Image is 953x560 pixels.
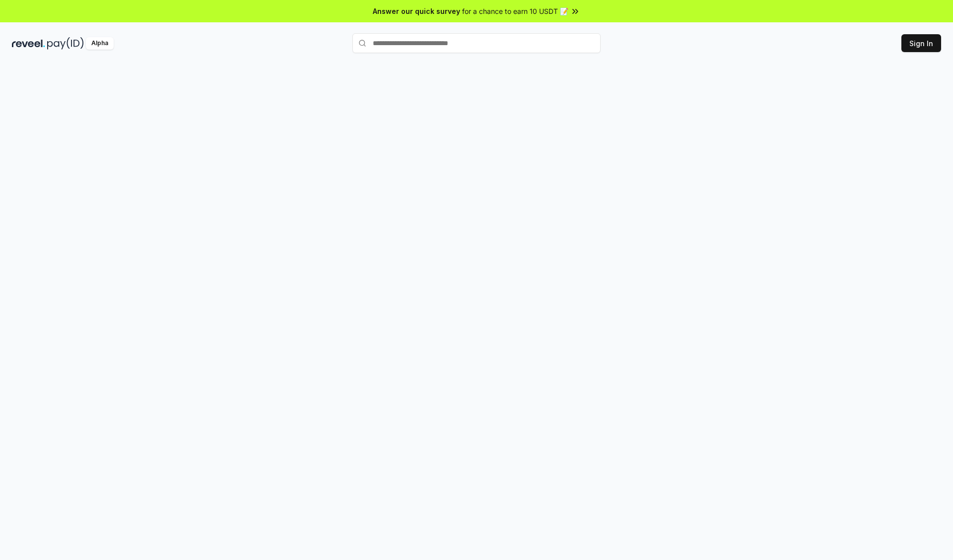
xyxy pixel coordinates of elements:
img: pay_id [47,37,84,50]
img: reveel_dark [12,37,45,50]
span: for a chance to earn 10 USDT 📝 [462,6,568,16]
span: Answer our quick survey [373,6,460,16]
button: Sign In [901,34,941,52]
div: Alpha [86,37,114,50]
